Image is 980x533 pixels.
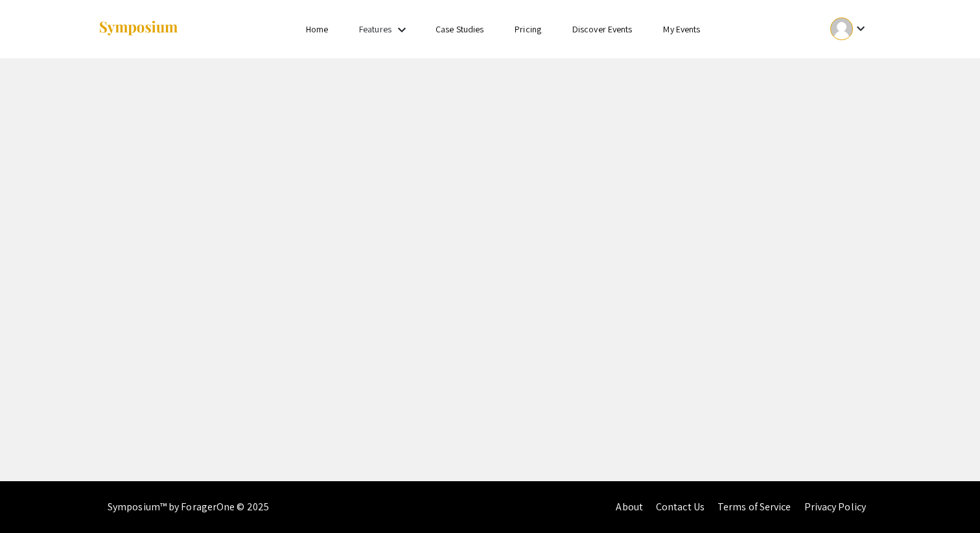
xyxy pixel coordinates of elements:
a: Pricing [515,23,541,35]
a: My Events [663,23,700,35]
div: Symposium™ by ForagerOne © 2025 [108,481,269,533]
mat-icon: Expand account dropdown [853,21,869,36]
a: Home [306,23,328,35]
a: Terms of Service [717,500,791,514]
a: Case Studies [436,23,484,35]
a: Discover Events [572,23,633,35]
a: About [616,500,643,514]
a: Privacy Policy [804,500,866,514]
mat-icon: Expand Features list [394,22,410,38]
img: Symposium by ForagerOne [98,20,179,38]
button: Expand account dropdown [817,14,882,43]
a: Contact Us [656,500,705,514]
a: Features [359,23,391,35]
iframe: Chat [925,475,970,523]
